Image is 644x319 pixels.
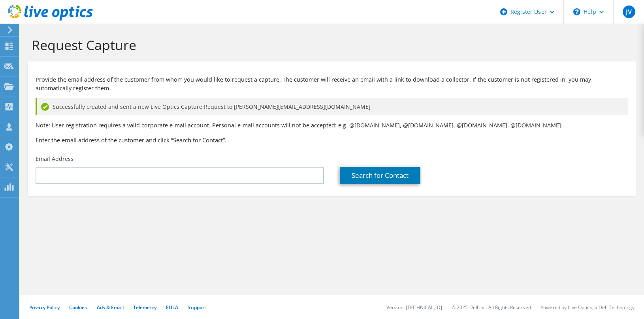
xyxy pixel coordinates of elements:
a: Search for Contact [340,167,420,184]
a: Telemetry [133,304,156,311]
p: Provide the email address of the customer from whom you would like to request a capture. The cust... [36,75,628,93]
a: Privacy Policy [29,304,60,311]
li: Powered by Live Optics, a Dell Technology [540,304,635,311]
a: Ads & Email [97,304,124,311]
h1: Request Capture [32,37,628,53]
li: Version: [TECHNICAL_ID] [386,304,442,311]
p: Note: User registration requires a valid corporate e-mail account. Personal e-mail accounts will ... [36,121,628,130]
a: Cookies [69,304,87,311]
li: © 2025 Dell Inc. All Rights Reserved [452,304,531,311]
svg: \n [573,8,580,15]
a: EULA [166,304,178,311]
h3: Enter the email address of the customer and click “Search for Contact”. [36,136,628,144]
span: JV [623,6,635,18]
span: Successfully created and sent a new Live Optics Capture Request to [PERSON_NAME][EMAIL_ADDRESS][D... [53,103,371,111]
label: Email Address [36,155,73,163]
a: Support [188,304,206,311]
